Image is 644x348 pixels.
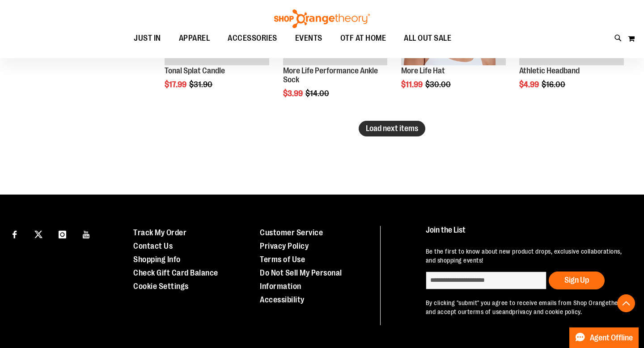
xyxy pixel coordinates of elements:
span: $16.00 [542,80,567,89]
span: Agent Offline [590,334,633,342]
a: Contact Us [133,242,173,250]
a: Athletic Headband [519,66,580,75]
a: Visit our Youtube page [79,226,94,242]
h4: Join the List [426,226,627,242]
span: $3.99 [283,89,304,98]
span: Load next items [366,124,418,133]
a: Terms of Use [260,255,305,264]
span: ALL OUT SALE [404,28,451,48]
a: Visit our Facebook page [7,226,22,242]
span: $30.00 [425,80,452,89]
button: Load next items [359,121,425,136]
a: Cookie Settings [133,282,189,291]
img: Shop Orangetheory [273,9,371,28]
span: EVENTS [295,28,322,48]
span: $17.99 [165,80,188,89]
span: OTF AT HOME [340,28,386,48]
a: Visit our Instagram page [55,226,70,242]
span: $11.99 [401,80,424,89]
span: ACCESSORIES [228,28,277,48]
button: Sign Up [549,272,605,289]
a: Check Gift Card Balance [133,268,218,277]
span: $4.99 [519,80,540,89]
a: More Life Hat [401,66,445,75]
input: enter email [426,272,547,289]
span: APPAREL [179,28,210,48]
a: Tonal Splat Candle [165,66,225,75]
a: Do Not Sell My Personal Information [260,268,342,291]
span: Sign Up [564,276,589,284]
p: Be the first to know about new product drops, exclusive collaborations, and shopping events! [426,247,627,265]
span: $14.00 [305,89,330,98]
a: privacy and cookie policy. [512,308,582,315]
span: JUST IN [134,28,161,48]
a: Privacy Policy [260,242,309,250]
a: Shopping Info [133,255,181,264]
a: Track My Order [133,228,186,237]
a: terms of use [467,308,502,315]
a: Visit our X page [31,226,47,242]
p: By clicking "submit" you agree to receive emails from Shop Orangetheory and accept our and [426,298,627,316]
button: Back To Top [617,294,635,312]
button: Agent Offline [569,327,639,348]
a: More Life Performance Ankle Sock [283,66,378,84]
img: Twitter [34,230,42,238]
a: Accessibility [260,295,305,304]
span: $31.90 [189,80,214,89]
a: Customer Service [260,228,323,237]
